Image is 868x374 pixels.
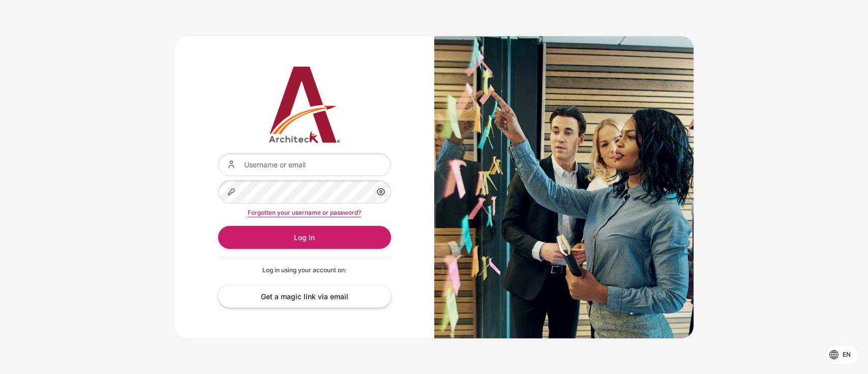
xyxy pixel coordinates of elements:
[218,67,391,143] img: Architeck 12
[218,285,391,308] a: Get a magic link via email
[218,153,391,176] input: Username or email
[218,67,391,143] a: Architeck 12 Architeck 12
[218,266,391,275] p: Log in using your account on:
[218,226,391,249] button: Log in
[248,209,361,216] a: Forgotten your username or password?
[843,350,851,359] span: en
[826,346,858,364] button: Languages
